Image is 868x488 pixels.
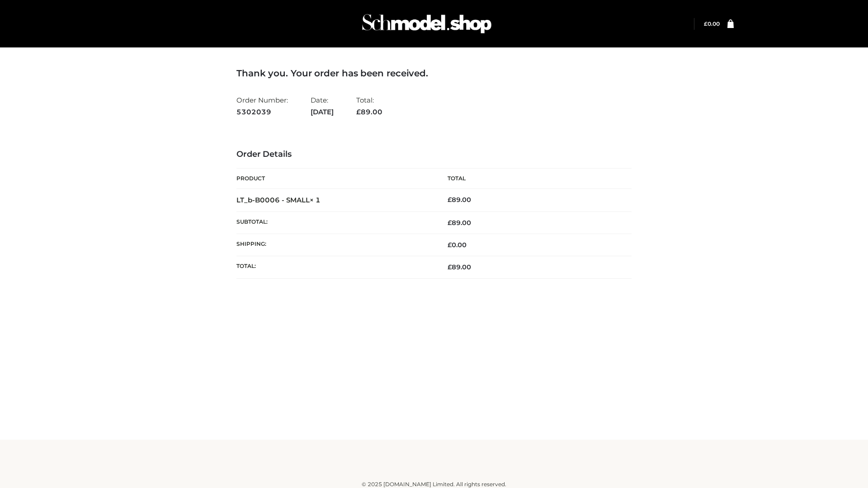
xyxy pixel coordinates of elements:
bdi: 89.00 [448,196,471,204]
span: £ [704,20,708,27]
bdi: 0.00 [448,241,467,249]
th: Shipping: [236,234,434,256]
span: £ [448,241,452,249]
bdi: 0.00 [704,20,720,27]
span: £ [356,108,361,116]
li: Order Number: [236,92,288,120]
span: 89.00 [448,263,471,271]
strong: × 1 [310,196,321,204]
span: £ [448,196,452,204]
span: £ [448,219,452,227]
li: Total: [356,92,382,120]
strong: LT_b-B0006 - SMALL [236,196,321,204]
span: 89.00 [356,108,382,116]
th: Total [434,169,632,189]
img: Schmodel Admin 964 [359,6,495,42]
span: £ [448,263,452,271]
strong: 5302039 [236,106,288,118]
span: 89.00 [448,219,471,227]
h3: Thank you. Your order has been received. [236,68,632,79]
th: Product [236,169,434,189]
li: Date: [311,92,334,120]
th: Subtotal: [236,211,434,234]
a: £0.00 [704,20,720,27]
th: Total: [236,256,434,278]
strong: [DATE] [311,106,334,118]
h3: Order Details [236,150,632,160]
